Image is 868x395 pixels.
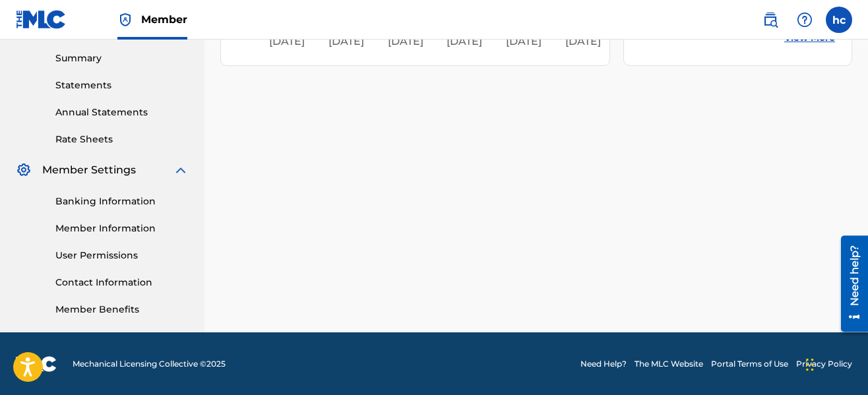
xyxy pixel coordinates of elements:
a: Portal Terms of Use [711,358,788,370]
a: Need Help? [580,358,627,370]
img: search [762,12,778,28]
a: Statements [55,78,189,92]
img: help [797,12,813,28]
a: User Permissions [55,249,189,262]
tspan: [DATE] [388,35,423,47]
span: Member [141,12,187,27]
a: Privacy Policy [796,358,852,370]
div: User Menu [826,7,852,33]
span: Member Settings [42,162,136,178]
tspan: [DATE] [565,35,601,47]
a: Banking Information [55,195,189,208]
a: Summary [55,51,189,65]
a: Public Search [757,7,784,33]
div: Drag [806,345,814,384]
a: Member Information [55,222,189,235]
tspan: [DATE] [506,35,542,47]
img: Top Rightsholder [117,12,133,28]
div: Help [791,7,818,33]
a: Contact Information [55,276,189,289]
img: logo [16,356,57,372]
iframe: Chat Widget [802,332,868,395]
a: Member Benefits [55,303,189,317]
tspan: [DATE] [269,35,305,47]
span: Mechanical Licensing Collective © 2025 [73,358,226,370]
iframe: Resource Center [831,231,868,337]
img: expand [173,162,189,178]
a: The MLC Website [635,358,703,370]
tspan: [DATE] [328,35,364,47]
a: Rate Sheets [55,133,189,146]
a: Annual Statements [55,106,189,119]
img: MLC Logo [16,10,67,29]
img: Member Settings [16,162,32,178]
tspan: [DATE] [447,35,482,47]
